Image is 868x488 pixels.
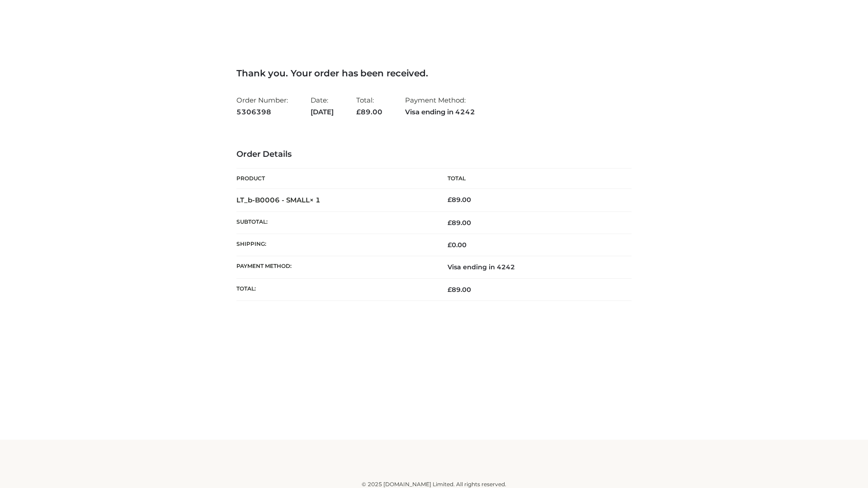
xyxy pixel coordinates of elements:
bdi: 0.00 [448,241,467,249]
th: Payment method: [236,256,434,278]
li: Order Number: [236,92,288,120]
td: Visa ending in 4242 [434,256,632,278]
th: Shipping: [236,234,434,256]
th: Product [236,169,434,189]
li: Date: [311,92,334,120]
span: 89.00 [448,286,471,294]
span: £ [356,108,361,116]
span: £ [448,286,452,294]
th: Total: [236,278,434,300]
h3: Order Details [236,150,632,160]
strong: LT_b-B0006 - SMALL [236,196,321,204]
strong: 5306398 [236,106,288,118]
bdi: 89.00 [448,196,471,204]
li: Total: [356,92,382,120]
span: 89.00 [448,219,471,227]
span: £ [448,241,452,249]
strong: Visa ending in 4242 [405,106,475,118]
span: £ [448,196,452,204]
strong: × 1 [310,196,321,204]
th: Subtotal: [236,211,434,234]
span: 89.00 [356,108,382,116]
strong: [DATE] [311,106,334,118]
th: Total [434,169,632,189]
span: £ [448,219,452,227]
li: Payment Method: [405,92,475,120]
h3: Thank you. Your order has been received. [236,68,632,79]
